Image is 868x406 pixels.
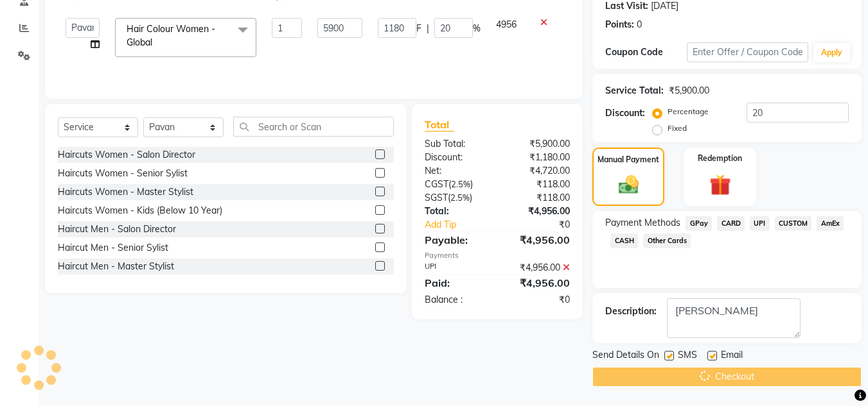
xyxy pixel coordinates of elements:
[415,137,497,151] div: Sub Total:
[58,241,168,255] div: Haircut Men - Senior Sylist
[425,118,454,131] span: Total
[717,216,745,231] span: CARD
[497,164,580,178] div: ₹4,720.00
[415,164,497,178] div: Net:
[450,192,470,203] span: 2.5%
[497,293,580,307] div: ₹0
[425,192,448,203] span: SGST
[605,305,657,318] div: Description:
[605,106,645,120] div: Discount:
[605,84,664,97] div: Service Total:
[678,348,697,364] span: SMS
[721,348,743,364] span: Email
[610,233,638,248] span: CASH
[668,123,687,134] label: Fixed
[775,216,812,231] span: CUSTOM
[687,42,808,62] input: Enter Offer / Coupon Code
[813,43,850,62] button: Apply
[415,191,497,205] div: ( )
[415,261,497,275] div: UPI
[698,153,742,164] label: Redemption
[58,148,195,162] div: Haircuts Women - Salon Director
[415,205,497,218] div: Total:
[592,348,659,364] span: Send Details On
[473,22,481,35] span: %
[233,117,394,137] input: Search or Scan
[605,18,634,31] div: Points:
[425,178,448,190] span: CGST
[511,218,580,232] div: ₹0
[425,250,570,261] div: Payments
[497,191,580,205] div: ₹118.00
[643,233,691,248] span: Other Cards
[58,260,174,273] div: Haircut Men - Master Stylist
[598,154,659,165] label: Manual Payment
[669,84,709,97] div: ₹5,900.00
[703,172,738,198] img: _gift.svg
[497,261,580,275] div: ₹4,956.00
[58,204,222,217] div: Haircuts Women - Kids (Below 10 Year)
[416,22,421,35] span: F
[612,173,645,196] img: _cash.svg
[58,185,193,199] div: Haircuts Women - Master Stylist
[415,178,497,191] div: ( )
[605,46,686,59] div: Coupon Code
[817,216,844,231] span: AmEx
[637,18,642,31] div: 0
[415,218,511,232] a: Add Tip
[605,216,680,230] span: Payment Methods
[497,205,580,218] div: ₹4,956.00
[497,232,580,248] div: ₹4,956.00
[427,22,429,35] span: |
[668,106,709,117] label: Percentage
[415,275,497,291] div: Paid:
[451,179,470,189] span: 2.5%
[497,275,580,291] div: ₹4,956.00
[152,37,158,48] a: x
[58,167,188,180] div: Haircuts Women - Senior Sylist
[750,216,770,231] span: UPI
[58,223,176,236] div: Haircut Men - Salon Director
[496,19,517,30] span: 4956
[415,151,497,164] div: Discount:
[127,23,215,48] span: Hair Colour Women - Global
[415,293,497,307] div: Balance :
[497,151,580,164] div: ₹1,180.00
[497,178,580,191] div: ₹118.00
[686,216,712,231] span: GPay
[415,232,497,248] div: Payable:
[497,137,580,151] div: ₹5,900.00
